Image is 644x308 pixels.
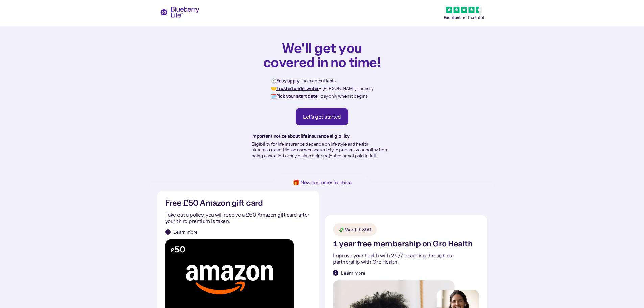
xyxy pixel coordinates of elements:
h1: 🎁 New customer freebies [282,180,362,185]
strong: Easy apply [276,78,299,84]
h1: We'll get you covered in no time! [263,41,381,69]
h2: 1 year free membership on Gro Health [333,240,472,248]
strong: Pick your start date [276,93,317,99]
a: Let's get started [296,108,348,125]
div: Let's get started [303,113,341,120]
p: Take out a policy, you will receive a £50 Amazon gift card after your third premium is taken. [165,212,311,224]
div: 💸 Worth £399 [338,226,371,233]
p: Improve your health with 24/7 coaching through our partnership with Gro Health. [333,253,479,265]
a: Learn more [165,229,198,235]
h2: Free £50 Amazon gift card [165,199,263,207]
a: Learn more [333,269,365,276]
p: Eligibility for life insurance depends on lifestyle and health circumstances. Please answer accur... [251,141,393,158]
div: Learn more [341,269,365,276]
div: Learn more [173,229,198,235]
strong: Trusted underwriter [276,85,319,91]
strong: Important notice about life insurance eligibility [251,133,350,139]
p: ⏱️ - no medical tests 🤝 - [PERSON_NAME] Friendly 🗓️ - pay only when it begins [271,77,374,100]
